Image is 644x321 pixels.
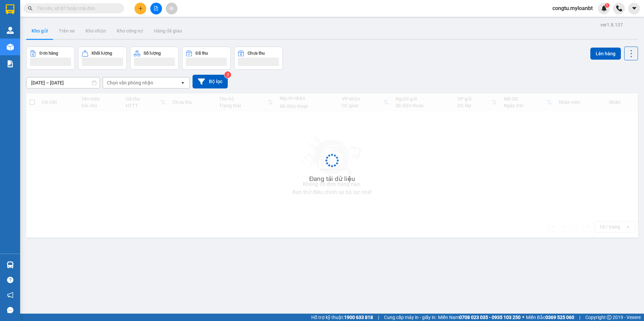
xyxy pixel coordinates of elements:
[111,23,149,39] button: Kho công nợ
[378,314,379,321] span: |
[7,277,13,283] span: question-circle
[40,51,58,56] div: Đơn hàng
[166,3,177,14] button: aim
[7,44,14,51] img: warehouse-icon
[7,307,13,313] span: message
[248,51,265,56] div: Chưa thu
[7,60,14,67] img: solution-icon
[7,292,13,298] span: notification
[616,5,622,11] img: phone-icon
[526,314,574,321] span: Miền Bắc
[28,6,33,11] span: search
[547,4,598,12] span: congtu.myloanbt
[579,314,580,321] span: |
[107,79,153,86] div: Chọn văn phòng nhận
[605,3,609,8] sup: 1
[384,314,436,321] span: Cung cấp máy in - giấy in:
[601,5,607,11] img: icon-new-feature
[196,51,208,56] div: Đã thu
[344,315,373,320] strong: 1900 633 818
[606,3,608,8] span: 1
[149,23,187,39] button: Hàng đã giao
[26,77,100,88] input: Select a date range.
[150,3,162,14] button: file-add
[459,315,521,320] strong: 0708 023 035 - 0935 103 250
[590,48,621,60] button: Lên hàng
[26,47,75,70] button: Đơn hàng
[53,23,80,39] button: Trên xe
[78,47,127,70] button: Khối lượng
[169,6,174,11] span: aim
[234,47,283,70] button: Chưa thu
[631,5,637,11] span: caret-down
[224,71,231,78] sup: 2
[26,23,53,39] button: Kho gửi
[7,261,14,268] img: warehouse-icon
[37,5,116,12] input: Tìm tên, số ĐT hoặc mã đơn
[182,47,231,70] button: Đã thu
[135,3,146,14] button: plus
[311,314,373,321] span: Hỗ trợ kỹ thuật:
[522,316,524,319] span: ⚪️
[628,3,640,14] button: caret-down
[438,314,521,321] span: Miền Nam
[545,315,574,320] strong: 0369 525 060
[80,23,111,39] button: Kho nhận
[6,4,14,14] img: logo-vxr
[193,75,228,88] button: Bộ lọc
[92,51,112,56] div: Khối lượng
[154,6,158,11] span: file-add
[607,315,611,320] span: copyright
[309,174,355,184] div: Đang tải dữ liệu
[144,51,161,56] div: Số lượng
[180,80,185,85] svg: open
[600,21,623,28] div: ver 1.8.137
[7,27,14,34] img: warehouse-icon
[130,47,179,70] button: Số lượng
[138,6,143,11] span: plus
